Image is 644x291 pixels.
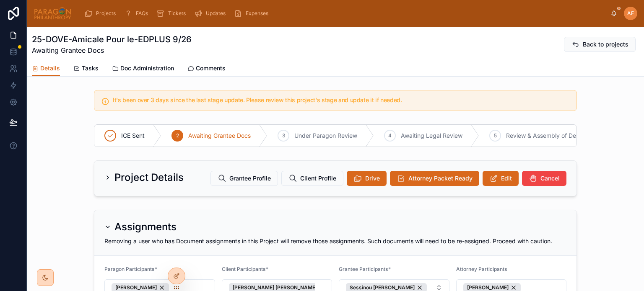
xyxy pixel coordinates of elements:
a: Updates [192,6,231,21]
span: Removing a user who has Document assignments in this Project will remove those assignments. Such ... [104,237,552,245]
span: Grantee Participants [339,266,388,272]
span: Sessinou [PERSON_NAME] [350,284,415,291]
span: AF [627,10,634,17]
a: Expenses [231,6,274,21]
img: App logo [34,7,72,20]
button: Cancel [522,171,566,186]
span: Client Participants [222,266,265,272]
span: Attorney Participants [456,266,507,272]
button: Attorney Packet Ready [390,171,479,186]
a: Tickets [154,6,192,21]
button: Back to projects [564,37,636,52]
div: scrollable content [78,4,610,23]
span: Updates [206,10,226,17]
span: [PERSON_NAME] [115,284,157,291]
button: Drive [347,171,387,186]
span: [PERSON_NAME] [467,284,509,291]
button: Grantee Profile [210,171,278,186]
span: ICE Sent [121,131,145,140]
span: [PERSON_NAME] [PERSON_NAME] [233,284,317,291]
span: FAQs [136,10,148,17]
span: Drive [365,174,380,183]
h2: Project Details [114,171,184,184]
a: FAQs [122,6,154,21]
span: 2 [176,132,179,139]
a: Projects [82,6,122,21]
a: Details [32,61,60,77]
span: Awaiting Legal Review [401,131,462,140]
h5: It's been over 3 days since the last stage update. Please review this project's stage and update ... [113,97,570,103]
span: Tasks [82,64,99,72]
span: Doc Administration [120,64,174,72]
button: Edit [483,171,519,186]
span: Details [40,64,60,72]
span: Awaiting Grantee Docs [188,131,251,140]
span: 4 [388,132,392,139]
span: Comments [196,64,226,72]
span: Edit [501,174,512,183]
a: Doc Administration [112,61,174,77]
span: Paragon Participants [104,266,154,272]
span: Projects [96,10,116,17]
a: Comments [187,61,226,77]
span: 3 [282,132,285,139]
span: Attorney Packet Ready [408,174,473,183]
h1: 25-DOVE-Amicale Pour le-EDPLUS 9/26 [32,33,192,45]
span: Client Profile [300,174,336,183]
span: Expenses [246,10,268,17]
button: Client Profile [281,171,343,186]
span: Review & Assembly of Deliverables [506,131,602,140]
span: Under Paragon Review [294,131,357,140]
span: Tickets [168,10,186,17]
h2: Assignments [114,220,177,234]
span: Cancel [540,174,560,183]
a: Tasks [73,61,99,77]
span: Back to projects [583,40,628,49]
span: Awaiting Grantee Docs [32,45,192,55]
span: 5 [494,132,497,139]
span: Grantee Profile [229,174,271,183]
